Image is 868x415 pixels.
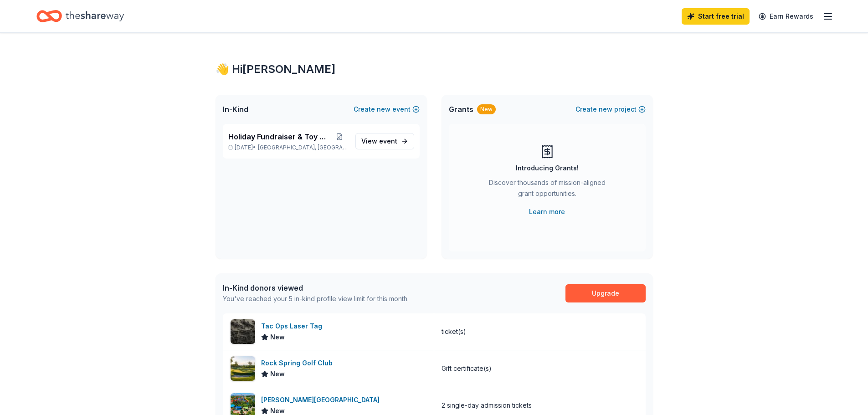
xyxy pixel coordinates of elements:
span: event [379,137,397,145]
span: [GEOGRAPHIC_DATA], [GEOGRAPHIC_DATA] [258,144,348,151]
span: new [599,104,612,115]
span: new [377,104,390,115]
button: Createnewevent [354,104,420,115]
img: Image for Tac Ops Laser Tag [231,319,255,344]
span: Holiday Fundraiser & Toy Drive [228,131,331,142]
img: Image for Rock Spring Golf Club [231,356,255,381]
a: Start free trial [682,8,750,25]
div: Rock Spring Golf Club [261,358,336,369]
div: In-Kind donors viewed [223,282,409,293]
span: New [270,332,285,343]
a: Earn Rewards [753,8,819,25]
p: [DATE] • [228,144,348,151]
div: [PERSON_NAME][GEOGRAPHIC_DATA] [261,395,383,405]
a: Upgrade [565,284,646,302]
div: You've reached your 5 in-kind profile view limit for this month. [223,293,409,304]
div: 👋 Hi [PERSON_NAME] [216,62,653,77]
div: Gift certificate(s) [442,363,492,374]
span: New [270,369,285,379]
div: New [477,104,496,114]
div: 2 single-day admission tickets [442,400,532,411]
div: Introducing Grants! [516,163,579,174]
span: View [361,136,397,147]
div: Tac Ops Laser Tag [261,321,326,332]
a: Learn more [529,206,565,217]
a: View event [355,133,414,149]
div: ticket(s) [442,326,466,337]
a: Home [36,5,124,27]
span: In-Kind [223,104,248,115]
button: Createnewproject [575,104,646,115]
div: Discover thousands of mission-aligned grant opportunities. [485,177,609,203]
span: Grants [449,104,473,115]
